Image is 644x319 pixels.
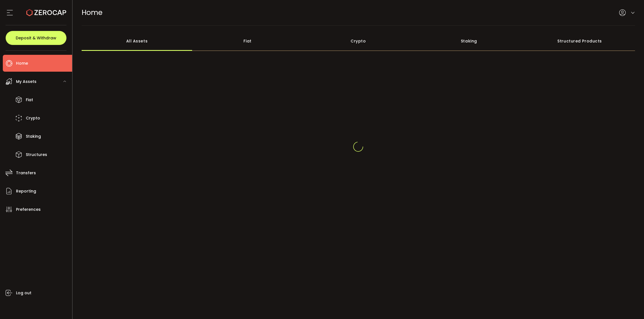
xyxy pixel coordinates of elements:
[82,8,102,17] span: Home
[26,114,40,122] span: Crypto
[192,31,303,51] div: Fiat
[82,31,192,51] div: All Assets
[16,78,36,86] span: My Assets
[16,36,56,40] span: Deposit & Withdraw
[26,132,41,141] span: Staking
[16,187,36,195] span: Reporting
[16,59,28,67] span: Home
[26,96,33,104] span: Fiat
[16,205,41,214] span: Preferences
[303,31,414,51] div: Crypto
[16,289,31,297] span: Log out
[16,169,36,177] span: Transfers
[524,31,635,51] div: Structured Products
[414,31,525,51] div: Staking
[6,31,66,45] button: Deposit & Withdraw
[26,151,47,159] span: Structures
